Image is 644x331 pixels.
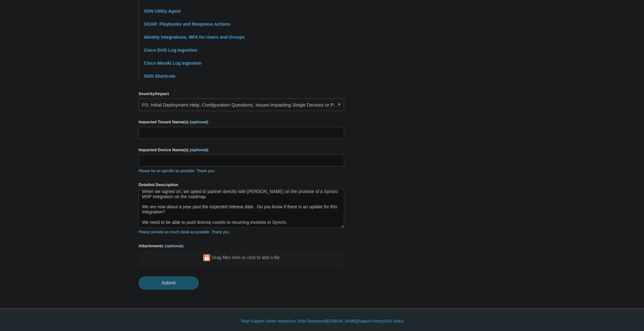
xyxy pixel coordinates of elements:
[139,182,344,188] label: Detailed Description
[139,91,344,97] label: Severity/Impact
[241,318,288,324] a: Todyl Support Center Home
[144,22,230,27] a: SOAR: Playbooks and Response Actions
[139,229,344,235] p: Please provide as much detail as possible. Thank you.
[288,318,325,324] a: Your Todyl Dashboard
[139,168,344,174] p: Please be as specific as possible. Thank you.
[144,35,245,40] a: Identity Integrations, MFA for Users and Groups
[144,48,197,53] a: Cisco DUO Log Ingestion
[144,74,176,79] a: SGN Shortcuts
[139,243,344,249] label: Attachments
[383,318,403,324] a: SGN Status
[139,276,199,289] input: Submit
[190,147,208,152] span: (optional)
[358,318,382,324] a: Support Policy
[326,318,357,324] a: [DOMAIN_NAME]
[139,318,505,324] div: | | | |
[165,243,183,248] span: (optional)
[144,9,181,14] a: SGN Utility Agent
[144,61,201,66] a: Cisco Meraki Log Ingestion
[139,147,344,153] label: Impacted Device Name(s)
[139,119,344,125] label: Impacted Tenant Name(s)
[139,98,344,111] a: P3: Initial Deployment Help, Configuration Questions, Issues Impacting Single Devices or Past Out...
[189,120,208,124] span: (optional)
